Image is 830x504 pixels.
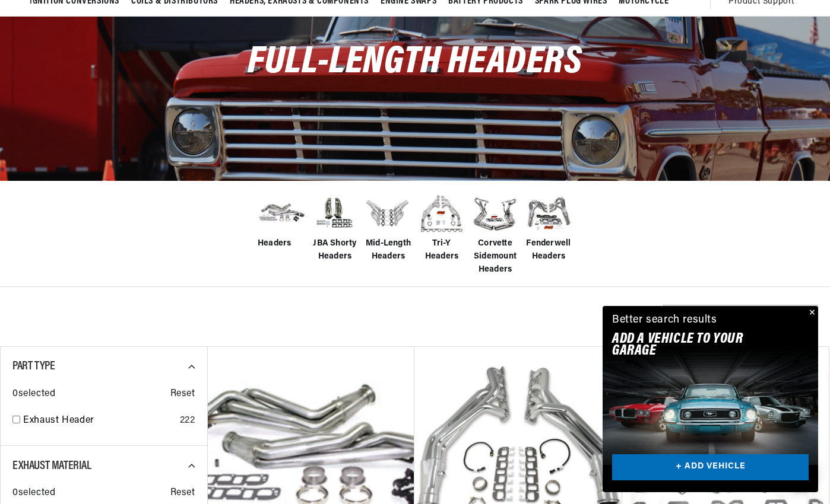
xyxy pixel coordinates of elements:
[12,460,91,472] span: Exhaust Material
[418,190,465,237] img: Tri-Y Headers
[12,361,55,372] span: Part Type
[23,413,175,429] a: Exhaust Header
[525,237,572,264] span: Fenderwell Headers
[471,237,519,277] span: Corvette Sidemount Headers
[170,486,195,501] span: Reset
[311,190,359,264] a: JBA Shorty Headers JBA Shorty Headers
[471,190,519,277] a: Corvette Sidemount Headers Corvette Sidemount Headers
[365,190,412,264] a: Mid-Length Headers Mid-Length Headers
[365,190,412,237] img: Mid-Length Headers
[180,413,195,429] div: 222
[663,305,818,334] select: Sort by
[418,237,465,264] span: Tri-Y Headers
[311,237,359,264] span: JBA Shorty Headers
[612,454,809,481] a: + ADD VEHICLE
[612,312,717,329] div: Better search results
[248,43,582,82] span: Full-Length Headers
[311,193,359,233] img: JBA Shorty Headers
[170,387,195,402] span: Reset
[525,190,572,264] a: Fenderwell Headers Fenderwell Headers
[258,190,305,250] a: Headers Headers
[365,237,412,264] span: Mid-Length Headers
[258,194,305,232] img: Headers
[804,306,818,320] button: Close
[612,333,779,358] h2: Add A VEHICLE to your garage
[525,190,572,237] img: Fenderwell Headers
[12,387,55,402] span: 0 selected
[258,237,292,250] span: Headers
[12,486,55,501] span: 0 selected
[418,190,465,264] a: Tri-Y Headers Tri-Y Headers
[471,190,519,237] img: Corvette Sidemount Headers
